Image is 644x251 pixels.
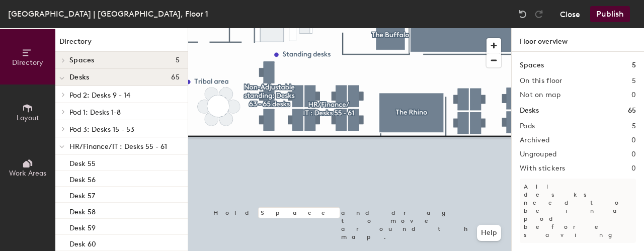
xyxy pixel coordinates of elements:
h1: Floor overview [512,28,644,52]
p: All desks need to be in a pod before saving [520,179,636,243]
h1: Directory [55,36,188,52]
p: Desk 60 [69,237,96,248]
p: Desk 55 [69,156,96,168]
span: 5 [176,56,180,64]
h2: 5 [632,77,636,85]
p: Desk 58 [69,205,96,216]
h2: 0 [631,164,636,173]
span: 65 [171,73,180,81]
h2: Not on map [520,91,560,99]
h2: Archived [520,136,549,144]
span: Pod 1: Desks 1-8 [69,108,121,117]
h2: 0 [631,91,636,99]
img: Undo [518,9,528,19]
p: Desk 57 [69,189,95,200]
h2: Pods [520,122,535,130]
h1: Desks [520,105,539,116]
span: HR/Finance/IT : Desks 55 - 61 [69,142,167,151]
span: Pod 3: Desks 15 - 53 [69,125,134,134]
span: Work Areas [9,169,46,178]
h2: On this floor [520,77,562,85]
p: Desk 56 [69,173,96,184]
h2: 5 [632,122,636,130]
div: [GEOGRAPHIC_DATA] | [GEOGRAPHIC_DATA], Floor 1 [8,8,208,20]
img: Redo [534,9,544,19]
h1: 5 [632,60,636,71]
span: Layout [17,114,39,122]
span: Spaces [69,56,95,64]
h2: 0 [631,136,636,144]
span: Directory [12,58,43,67]
p: Desk 59 [69,221,96,232]
h1: 65 [628,105,636,116]
span: Desks [69,73,89,81]
h2: 0 [631,150,636,158]
button: Close [560,6,580,22]
span: Pod 2: Desks 9 - 14 [69,91,130,100]
button: Publish [590,6,630,22]
h1: Spaces [520,60,544,71]
h2: Ungrouped [520,150,557,158]
h2: With stickers [520,164,566,173]
button: Help [477,225,501,241]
